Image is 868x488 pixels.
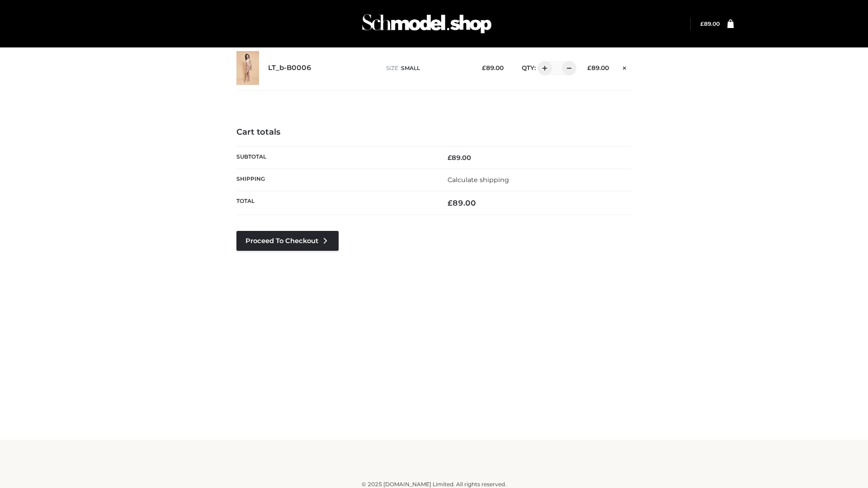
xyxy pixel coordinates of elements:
span: £ [700,20,704,27]
bdi: 89.00 [448,198,476,207]
a: Proceed to Checkout [236,231,339,251]
h4: Cart totals [236,127,632,137]
a: Calculate shipping [448,176,509,184]
bdi: 89.00 [587,64,609,71]
div: QTY: [513,61,573,75]
img: Schmodel Admin 964 [359,6,495,42]
span: £ [448,154,452,162]
a: £89.00 [700,20,720,27]
p: size : [386,64,468,72]
bdi: 89.00 [700,20,720,27]
span: £ [482,64,486,71]
span: £ [448,198,453,207]
th: Shipping [236,169,434,191]
bdi: 89.00 [482,64,504,71]
bdi: 89.00 [448,154,471,162]
span: SMALL [401,65,420,71]
span: £ [587,64,591,71]
a: Remove this item [618,61,632,73]
a: LT_b-B0006 [268,64,311,72]
th: Subtotal [236,146,434,169]
th: Total [236,191,434,215]
img: LT_b-B0006 - SMALL [236,51,259,85]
